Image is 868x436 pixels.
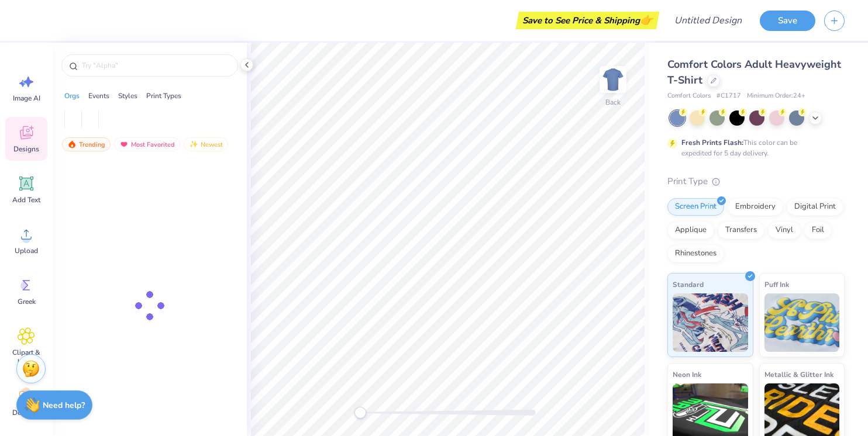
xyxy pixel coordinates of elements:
span: Puff Ink [764,278,789,290]
div: Vinyl [768,222,801,239]
span: Comfort Colors Adult Heavyweight T-Shirt [667,57,841,87]
input: Try "Alpha" [81,60,230,71]
img: newest.gif [189,140,198,148]
div: Styles [118,91,137,101]
div: Most Favorited [114,137,180,151]
span: Add Text [12,195,40,205]
img: trending.gif [67,140,77,148]
span: Image AI [13,94,40,103]
div: Save to See Price & Shipping [519,12,656,29]
span: Clipart & logos [7,348,46,366]
span: # C1717 [717,91,741,101]
div: Back [605,97,621,108]
div: Accessibility label [354,407,366,418]
span: Greek [18,297,36,306]
span: 👉 [640,13,653,27]
span: Upload [15,246,38,255]
div: Screen Print [667,198,724,216]
div: Print Type [667,175,845,188]
button: Save [760,11,815,31]
strong: Need help? [43,400,85,411]
div: Rhinestones [667,245,724,262]
strong: Fresh Prints Flash: [681,138,743,147]
div: Print Types [146,91,181,101]
img: Standard [673,293,748,352]
div: Foil [804,222,832,239]
div: Digital Print [787,198,843,216]
div: Orgs [64,91,80,101]
div: Transfers [718,222,764,239]
div: Events [88,91,109,101]
span: Designs [13,144,39,154]
img: most_fav.gif [119,140,129,148]
div: This color can be expedited for 5 day delivery. [681,137,825,158]
span: Decorate [12,408,40,417]
span: Comfort Colors [667,91,711,101]
input: Untitled Design [665,9,751,32]
div: Newest [184,137,228,151]
span: Metallic & Glitter Ink [764,368,833,380]
div: Trending [62,137,111,151]
span: Minimum Order: 24 + [747,91,805,101]
span: Standard [673,278,704,290]
img: Back [601,68,625,91]
div: Applique [667,222,714,239]
div: Embroidery [728,198,783,216]
span: Neon Ink [673,368,701,380]
img: Puff Ink [764,293,840,352]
